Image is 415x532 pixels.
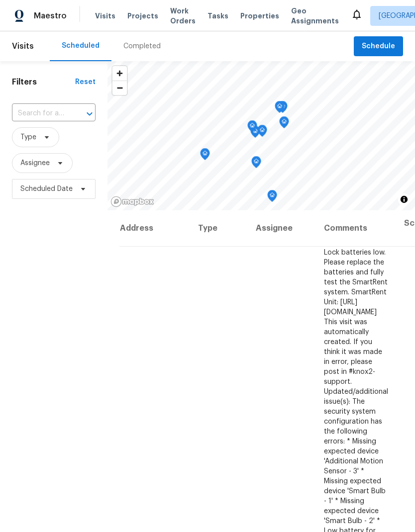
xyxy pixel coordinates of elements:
div: Map marker [200,148,210,164]
span: Visits [12,35,34,57]
span: Visits [95,11,115,21]
span: Toggle attribution [401,194,407,205]
div: Completed [123,41,161,51]
th: Address [119,210,190,247]
span: Assignee [20,158,50,168]
button: Open [83,107,97,121]
span: Tasks [207,12,228,19]
span: Properties [240,11,279,21]
div: Map marker [257,125,267,140]
div: Map marker [275,101,285,116]
div: Map marker [279,116,289,132]
a: Mapbox homepage [110,196,154,207]
button: Zoom in [112,66,127,81]
th: Assignee [248,210,316,247]
button: Schedule [354,36,403,57]
div: Scheduled [62,41,100,51]
div: Map marker [251,156,261,172]
span: Projects [127,11,158,21]
span: Type [20,132,36,142]
span: Schedule [362,40,395,53]
th: Comments [316,210,396,247]
input: Search for an address... [12,106,68,121]
div: Map marker [247,120,257,136]
span: Geo Assignments [291,6,339,26]
th: Type [190,210,248,247]
span: Work Orders [170,6,196,26]
span: Scheduled Date [20,184,73,194]
button: Zoom out [112,81,127,95]
span: Maestro [34,11,67,21]
div: Reset [75,77,96,87]
span: Zoom out [112,81,127,95]
h1: Filters [12,77,75,87]
div: Map marker [267,190,277,205]
button: Toggle attribution [398,193,410,205]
